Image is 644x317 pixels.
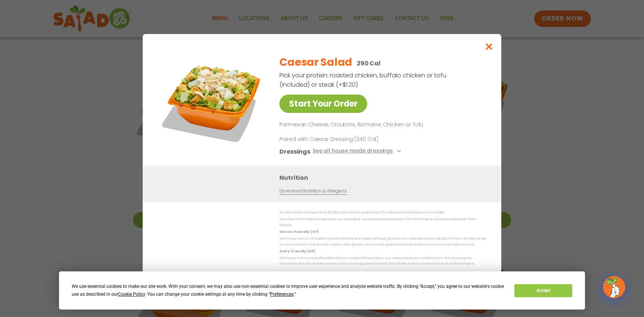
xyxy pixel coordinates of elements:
div: Cookie Consent Prompt [59,271,585,310]
p: Parmesan Cheese, Croutons, Romaine, Chicken or Tofu [279,120,483,129]
h2: Caesar Salad [279,55,352,70]
p: 290 Cal [357,59,381,68]
h3: Dressings [279,147,310,156]
button: Accept [514,284,572,297]
button: See all house made dressings [313,147,403,156]
div: We use essential cookies to make our site work. With your consent, we may also use non-essential ... [72,283,505,298]
a: Start Your Order [279,95,367,113]
span: Cookie Policy [118,292,145,297]
p: We are not an allergen free facility and cannot guarantee the absence of allergens in our foods. [279,210,486,215]
strong: Dairy Friendly (DF) [279,249,315,253]
img: Featured product photo for Caesar Salad [160,49,264,154]
p: Pick your protein: roasted chicken, buffalo chicken or tofu (included) or steak (+$1.20) [279,71,448,89]
h3: Nutrition [279,173,490,182]
p: Nutrition information is based on our standard recipes and portion sizes. Click Nutrition & Aller... [279,216,486,228]
p: Paired with Caesar Dressing (340 Cal) [279,135,418,143]
strong: Gluten Friendly (GF) [279,230,318,234]
p: While our menu includes foods that are made without dairy, our restaurants are not dairy free. We... [279,255,486,267]
button: Close modal [477,34,501,59]
img: wpChatIcon [604,277,625,298]
a: Download Nutrition & Allergens [279,188,347,195]
p: While our menu includes ingredients that are made without gluten, our restaurants are not gluten ... [279,236,486,247]
span: Preferences [270,292,294,297]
